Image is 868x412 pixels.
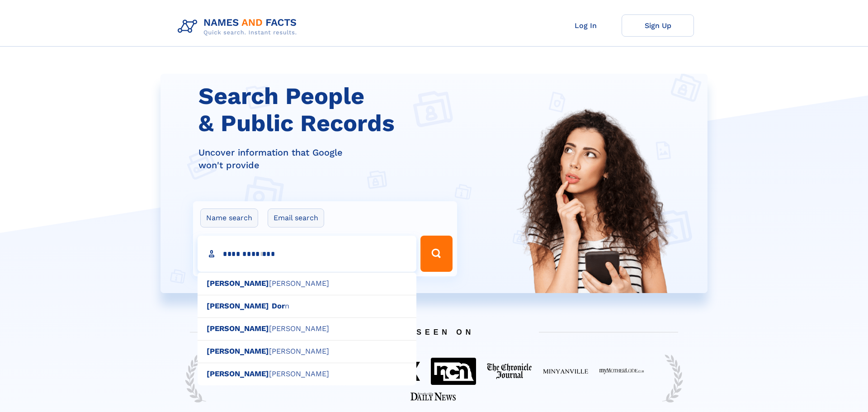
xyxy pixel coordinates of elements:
[599,368,644,374] img: Featured on My Mother Lode
[198,83,462,137] h1: Search People & Public Records
[198,236,416,272] input: search input
[198,295,416,318] div: n
[410,393,456,401] img: Featured on Starkville Daily News
[487,363,532,379] img: Featured on The Chronicle Journal
[207,324,269,333] b: [PERSON_NAME]
[543,368,588,374] img: Featured on Minyanville
[198,363,416,386] div: [PERSON_NAME]
[198,340,416,363] div: [PERSON_NAME]
[207,279,269,288] b: [PERSON_NAME]
[622,14,694,37] a: Sign Up
[176,317,692,347] span: AS SEEN ON
[207,369,269,378] b: [PERSON_NAME]
[549,14,622,37] a: Log In
[431,358,476,384] img: Featured on NCN
[420,236,452,272] button: Search Button
[174,14,304,39] img: Logo Names and Facts
[198,146,462,171] div: Uncover information that Google won't provide
[207,302,269,310] b: [PERSON_NAME]
[198,317,416,341] div: [PERSON_NAME]
[198,272,416,295] div: [PERSON_NAME]
[207,347,269,355] b: [PERSON_NAME]
[272,302,285,310] b: Dor
[662,354,683,403] img: Trust Reef
[511,106,678,338] img: Search People and Public records
[268,208,324,227] label: Email search
[200,208,258,227] label: Name search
